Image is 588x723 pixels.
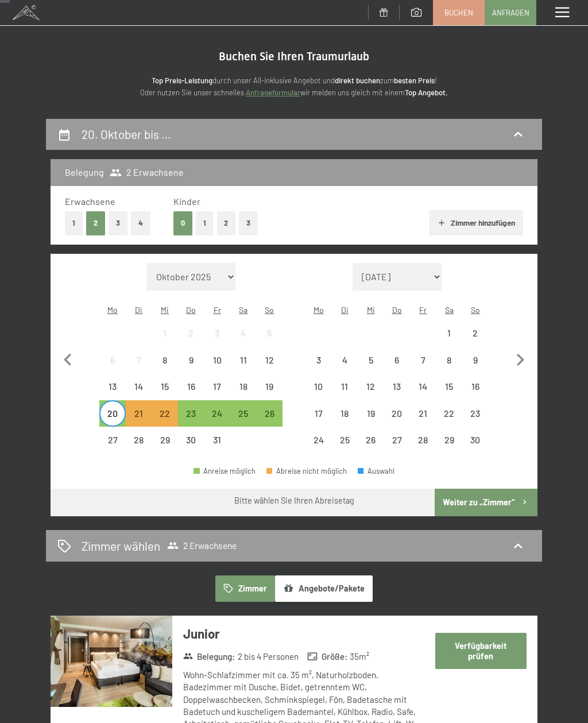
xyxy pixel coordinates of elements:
[445,305,454,315] abbr: Samstag
[392,305,402,315] abbr: Donnerstag
[265,305,274,315] abbr: Sonntag
[179,435,203,459] div: 30
[359,435,383,459] div: 26
[239,305,247,315] abbr: Samstag
[385,382,409,406] div: 13
[82,127,171,141] h2: 20. Oktober bis …
[204,373,230,400] div: Fri Oct 17 2025
[230,373,257,400] div: Abreise nicht möglich
[109,211,127,235] button: 3
[153,328,177,353] div: 1
[127,382,151,406] div: 14
[358,347,384,373] div: Abreise nicht möglich
[204,427,230,454] div: Fri Oct 31 2025
[183,651,235,663] strong: Belegung :
[257,373,283,400] div: Abreise nicht möglich
[152,347,178,373] div: Abreise nicht möglich
[305,373,332,400] div: Abreise nicht möglich
[204,347,230,373] div: Fri Oct 10 2025
[462,400,489,427] div: Sun Nov 23 2025
[100,409,125,433] div: 20
[152,427,178,454] div: Wed Oct 29 2025
[410,427,436,454] div: Fri Nov 28 2025
[462,400,489,427] div: Abreise nicht möglich
[99,400,126,427] div: Mon Oct 20 2025
[178,320,204,346] div: Thu Oct 02 2025
[131,211,150,235] button: 4
[358,427,384,454] div: Abreise nicht möglich
[367,305,375,315] abbr: Mittwoch
[411,355,435,380] div: 7
[152,373,178,400] div: Wed Oct 15 2025
[436,400,463,427] div: Abreise nicht möglich
[178,427,204,454] div: Thu Oct 30 2025
[152,76,212,85] strong: Top Preis-Leistung
[65,211,83,235] button: 1
[231,355,256,380] div: 11
[214,305,221,315] abbr: Freitag
[462,320,489,346] div: Sun Nov 02 2025
[410,373,436,400] div: Fri Nov 14 2025
[350,651,369,663] span: 35 m²
[332,409,357,433] div: 18
[436,373,463,400] div: Abreise nicht möglich
[258,355,282,380] div: 12
[305,400,332,427] div: Mon Nov 17 2025
[152,320,178,346] div: Wed Oct 01 2025
[463,382,488,406] div: 16
[178,347,204,373] div: Abreise nicht möglich
[257,400,283,427] div: Abreise möglich
[436,400,463,427] div: Sat Nov 22 2025
[410,347,436,373] div: Fri Nov 07 2025
[257,320,283,346] div: Sun Oct 05 2025
[305,347,332,373] div: Mon Nov 03 2025
[462,373,489,400] div: Sun Nov 16 2025
[178,320,204,346] div: Abreise nicht möglich
[266,467,347,475] div: Abreise nicht möglich
[307,651,347,663] strong: Größe :
[436,373,463,400] div: Sat Nov 15 2025
[178,373,204,400] div: Thu Oct 16 2025
[161,305,169,315] abbr: Mittwoch
[438,435,462,459] div: 29
[257,320,283,346] div: Abreise nicht möglich
[358,467,394,475] div: Auswahl
[86,211,105,235] button: 2
[99,427,126,454] div: Abreise nicht möglich
[100,435,125,459] div: 27
[110,166,184,179] span: 2 Erwachsene
[65,196,115,207] span: Erwachsene
[332,382,357,406] div: 11
[438,382,462,406] div: 15
[257,347,283,373] div: Sun Oct 12 2025
[358,347,384,373] div: Wed Nov 05 2025
[394,76,435,85] strong: besten Preis
[178,427,204,454] div: Abreise nicht möglich
[385,435,409,459] div: 27
[51,616,172,707] img: mss_renderimg.php
[204,400,230,427] div: Abreise möglich
[204,427,230,454] div: Abreise nicht möglich
[410,400,436,427] div: Fri Nov 21 2025
[438,409,462,433] div: 22
[204,373,230,400] div: Abreise nicht möglich
[305,427,332,454] div: Abreise nicht möglich
[153,355,177,380] div: 8
[257,347,283,373] div: Abreise nicht möglich
[384,400,411,427] div: Abreise nicht möglich
[410,400,436,427] div: Abreise nicht möglich
[411,382,435,406] div: 14
[100,355,125,380] div: 6
[230,347,257,373] div: Sat Oct 11 2025
[99,400,126,427] div: Abreise möglich
[331,347,358,373] div: Tue Nov 04 2025
[305,347,332,373] div: Abreise nicht möglich
[230,400,257,427] div: Abreise möglich
[485,1,536,25] a: Anfragen
[258,409,282,433] div: 26
[384,347,411,373] div: Thu Nov 06 2025
[152,400,178,427] div: Wed Oct 22 2025
[438,355,462,380] div: 8
[331,373,358,400] div: Abreise nicht möglich
[238,651,299,663] span: 2 bis 4 Personen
